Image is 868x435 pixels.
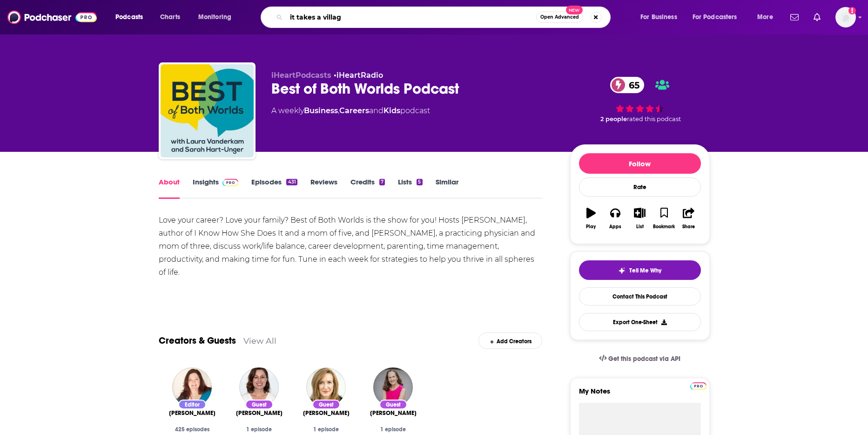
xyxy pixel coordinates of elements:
a: About [159,177,180,199]
button: Apps [603,202,627,235]
a: Lists5 [398,177,422,199]
span: 2 people [600,116,627,122]
img: Phyllis Nichols [172,367,212,407]
div: Share [682,224,695,230]
div: Guest [379,400,407,409]
button: Open AdvancedNew [536,12,583,23]
img: Manoush Zomorodi [239,367,279,407]
img: Amy Rasdal [373,367,413,407]
div: 425 episodes [166,426,218,433]
div: Play [586,224,596,230]
a: Similar [436,177,458,199]
span: and [369,106,384,115]
div: List [636,224,644,230]
div: Love your career? Love your family? Best of Both Worlds is the show for you! Hosts [PERSON_NAME],... [159,214,543,279]
button: Share [676,202,700,235]
button: open menu [192,10,243,25]
a: Episodes431 [251,177,297,199]
button: Show profile menu [835,7,856,27]
span: More [757,11,773,24]
div: 5 [417,179,422,185]
img: User Profile [835,7,856,27]
div: Search podcasts, credits, & more... [269,7,619,28]
a: Careers [339,106,369,115]
span: Logged in as mijal [835,7,856,27]
span: Open Advanced [540,15,579,20]
img: Podchaser Pro [222,179,239,186]
span: [PERSON_NAME] [169,409,215,417]
button: Bookmark [652,202,676,235]
div: Apps [609,224,621,230]
div: 1 episode [367,426,419,433]
div: 1 episode [233,426,285,433]
a: Manoush Zomorodi [236,409,283,417]
span: Tell Me Why [629,267,661,274]
button: Follow [579,153,701,174]
a: 65 [610,77,644,93]
a: Business [304,106,338,115]
a: Reviews [310,177,337,199]
div: Add Creators [478,333,542,349]
a: iHeartRadio [336,71,383,80]
a: Pro website [690,381,707,390]
span: , [338,106,339,115]
span: [PERSON_NAME] [370,409,417,417]
span: 65 [619,77,644,93]
span: Monitoring [198,11,231,24]
button: tell me why sparkleTell Me Why [579,260,701,280]
img: Nancy Reddy [306,367,346,407]
input: Search podcasts, credits, & more... [286,10,536,25]
span: Charts [160,11,180,24]
div: 65 2 peoplerated this podcast [570,71,710,129]
span: For Business [640,11,677,24]
div: Editor [178,400,206,409]
div: Rate [579,177,701,197]
div: A weekly podcast [271,105,430,116]
a: Phyllis Nichols [169,409,215,417]
div: 7 [379,179,385,185]
div: 1 episode [300,426,352,433]
div: Bookmark [653,224,675,230]
button: List [627,202,652,235]
a: Get this podcast via API [592,347,688,370]
button: open menu [634,10,689,25]
button: Play [579,202,603,235]
a: InsightsPodchaser Pro [193,177,239,199]
a: Show notifications dropdown [787,9,802,25]
a: Nancy Reddy [303,409,350,417]
img: Podchaser - Follow, Share and Rate Podcasts [7,8,97,26]
svg: Add a profile image [848,7,856,14]
button: open menu [686,10,751,25]
span: For Podcasters [693,11,737,24]
a: View All [243,336,276,346]
span: Get this podcast via API [608,355,680,363]
a: Charts [154,10,186,25]
button: open menu [751,10,785,25]
span: Podcasts [115,11,143,24]
a: Show notifications dropdown [810,9,824,25]
img: Podchaser Pro [690,382,707,390]
span: • [334,71,383,80]
div: 431 [286,179,297,185]
span: New [566,6,583,14]
button: Export One-Sheet [579,313,701,331]
div: Guest [245,400,273,409]
span: rated this podcast [627,116,681,122]
img: tell me why sparkle [618,267,626,274]
a: Kids [384,106,400,115]
button: open menu [109,10,155,25]
span: [PERSON_NAME] [303,409,350,417]
label: My Notes [579,387,701,403]
span: [PERSON_NAME] [236,409,283,417]
img: Best of Both Worlds Podcast [161,64,254,157]
span: iHeartPodcasts [271,71,331,80]
a: Creators & Guests [159,335,236,347]
a: Amy Rasdal [370,409,417,417]
div: Guest [312,400,340,409]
